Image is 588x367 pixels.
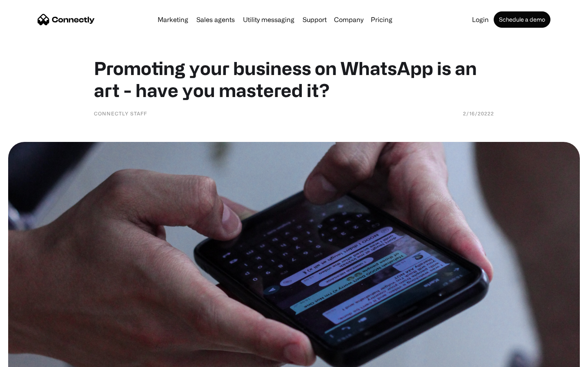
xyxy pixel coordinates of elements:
h1: Promoting your business on WhatsApp is an art - have you mastered it? [94,57,494,101]
a: Support [299,16,330,23]
a: Utility messaging [240,16,298,23]
a: Marketing [154,16,192,23]
a: Pricing [367,16,396,23]
a: Login [469,16,492,23]
a: Schedule a demo [494,11,550,28]
div: Company [334,14,363,25]
div: 2/16/20222 [463,109,494,117]
ul: Language list [16,353,49,364]
aside: Language selected: English [8,353,49,364]
div: Connectly Staff [94,109,147,117]
a: Sales agents [193,16,238,23]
